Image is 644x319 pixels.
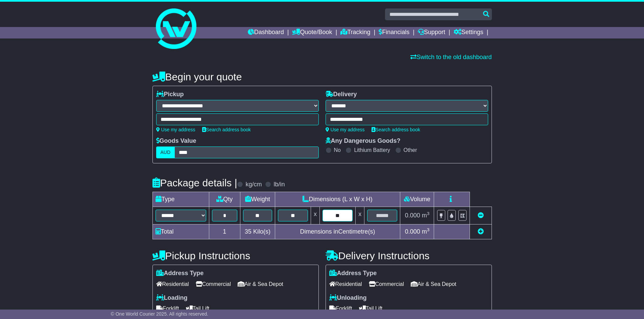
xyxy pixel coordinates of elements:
span: Residential [156,279,189,289]
td: Total [152,224,209,239]
label: kg/cm [245,181,262,188]
sup: 3 [427,227,430,232]
h4: Begin your quote [152,71,492,82]
td: 1 [209,224,240,239]
a: Settings [454,27,483,38]
a: Quote/Book [292,27,332,38]
td: x [311,207,319,224]
span: Forklift [329,303,352,314]
label: Any Dangerous Goods? [326,137,401,145]
a: Use my address [326,127,365,132]
a: Support [418,27,445,38]
span: Air & Sea Depot [238,279,283,289]
label: Address Type [156,270,204,277]
label: lb/in [273,181,285,188]
h4: Pickup Instructions [152,250,319,261]
span: m [422,228,430,235]
a: Tracking [340,27,370,38]
span: Air & Sea Depot [411,279,456,289]
span: Commercial [369,279,404,289]
label: AUD [156,147,175,158]
label: Address Type [329,270,377,277]
a: Add new item [478,228,484,235]
td: Qty [209,192,240,207]
a: Dashboard [248,27,284,38]
a: Use my address [156,127,195,132]
label: Delivery [326,91,357,98]
label: Pickup [156,91,184,98]
td: Kilo(s) [240,224,275,239]
label: Other [404,147,417,153]
span: Tail Lift [186,303,210,314]
span: © One World Courier 2025. All rights reserved. [111,311,209,317]
a: Remove this item [478,212,484,219]
a: Search address book [202,127,251,132]
label: No [334,147,341,153]
td: Weight [240,192,275,207]
span: Residential [329,279,362,289]
span: Tail Lift [359,303,383,314]
td: x [356,207,364,224]
span: Commercial [196,279,231,289]
td: Volume [400,192,434,207]
label: Unloading [329,294,367,302]
label: Loading [156,294,188,302]
h4: Package details | [152,177,237,188]
a: Search address book [372,127,420,132]
td: Dimensions in Centimetre(s) [275,224,400,239]
span: 0.000 [405,228,420,235]
td: Type [152,192,209,207]
td: Dimensions (L x W x H) [275,192,400,207]
span: m [422,212,430,219]
sup: 3 [427,211,430,216]
label: Goods Value [156,137,196,145]
a: Financials [379,27,409,38]
span: Forklift [156,303,179,314]
label: Lithium Battery [354,147,390,153]
span: 0.000 [405,212,420,219]
h4: Delivery Instructions [326,250,492,261]
a: Switch to the old dashboard [410,54,492,60]
span: 35 [245,228,252,235]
